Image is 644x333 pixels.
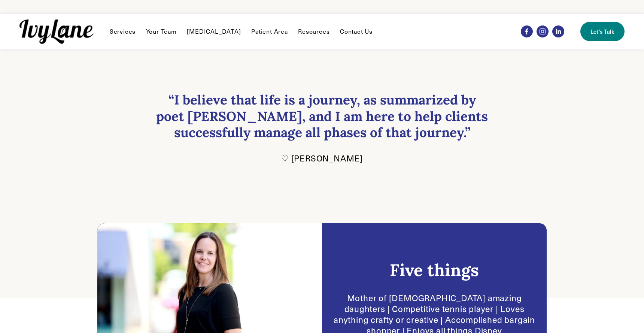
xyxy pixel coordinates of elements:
a: Let's Talk [580,22,625,41]
h3: “I believe that life is a journey, as summarized by poet [PERSON_NAME], and I am here to help cli... [154,92,490,141]
span: Resources [298,28,329,36]
a: Contact Us [340,27,373,36]
a: Facebook [521,25,533,37]
a: Your Team [146,27,177,36]
span: Services [110,28,136,36]
a: Instagram [537,25,549,37]
a: [MEDICAL_DATA] [187,27,241,36]
img: Ivy Lane Counseling &mdash; Therapy that works for you [19,19,94,44]
p: ♡ [PERSON_NAME] [154,153,490,164]
h2: Five things [390,259,479,281]
a: folder dropdown [298,27,329,36]
a: Patient Area [251,27,288,36]
a: folder dropdown [110,27,136,36]
a: LinkedIn [552,25,564,37]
